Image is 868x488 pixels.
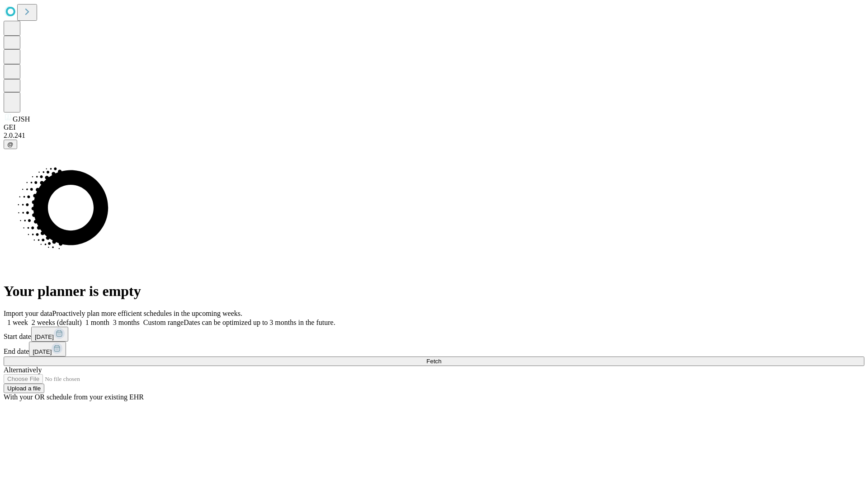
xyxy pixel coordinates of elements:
div: GEI [4,123,864,131]
span: Alternatively [4,366,42,374]
span: 2 weeks (default) [32,319,82,326]
span: Proactively plan more efficient schedules in the upcoming weeks. [52,310,242,317]
span: Custom range [143,319,184,326]
span: 1 month [85,319,109,326]
button: [DATE] [29,342,66,357]
span: [DATE] [33,348,52,355]
span: Import your data [4,310,52,317]
span: @ [7,141,14,148]
h1: Your planner is empty [4,283,864,300]
span: With your OR schedule from your existing EHR [4,393,144,401]
div: 2.0.241 [4,131,864,140]
span: Fetch [426,358,441,365]
span: 3 months [113,319,140,326]
span: 1 week [7,319,28,326]
button: Upload a file [4,384,44,393]
span: GJSH [13,115,30,123]
div: Start date [4,327,864,342]
button: Fetch [4,357,864,366]
button: @ [4,140,17,149]
span: Dates can be optimized up to 3 months in the future. [184,319,335,326]
button: [DATE] [31,327,68,342]
span: [DATE] [35,333,54,340]
div: End date [4,342,864,357]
